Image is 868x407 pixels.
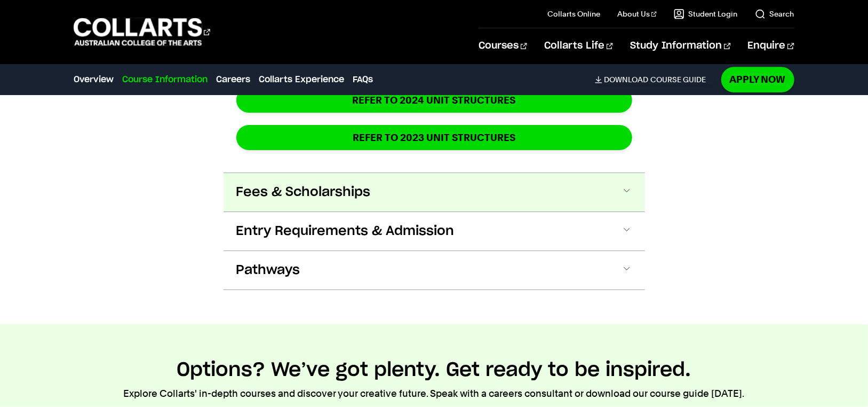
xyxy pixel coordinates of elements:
[674,9,738,19] a: Student Login
[122,73,208,86] a: Course Information
[236,88,632,113] a: REFER TO 2024 unit structures
[479,28,527,64] a: Courses
[74,73,114,86] a: Overview
[177,358,691,382] h2: Options? We’ve got plenty. Get ready to be inspired.
[547,9,600,19] a: Collarts Online
[604,75,649,84] span: Download
[224,251,645,289] button: Pathways
[236,125,632,150] a: REFER TO 2023 UNIT STRUCTURES
[595,75,715,84] a: DownloadCourse Guide
[74,17,210,47] div: Go to homepage
[224,173,645,212] button: Fees & Scholarships
[259,73,344,86] a: Collarts Experience
[721,67,794,92] a: Apply Now
[224,212,645,251] button: Entry Requirements & Admission
[617,9,657,19] a: About Us
[124,386,745,401] p: Explore Collarts' in-depth courses and discover your creative future. Speak with a careers consul...
[236,184,371,201] span: Fees & Scholarships
[755,9,794,19] a: Search
[748,28,794,64] a: Enquire
[216,73,250,86] a: Careers
[236,223,455,240] span: Entry Requirements & Admission
[544,28,613,64] a: Collarts Life
[353,73,373,86] a: FAQs
[630,28,730,64] a: Study Information
[236,262,300,279] span: Pathways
